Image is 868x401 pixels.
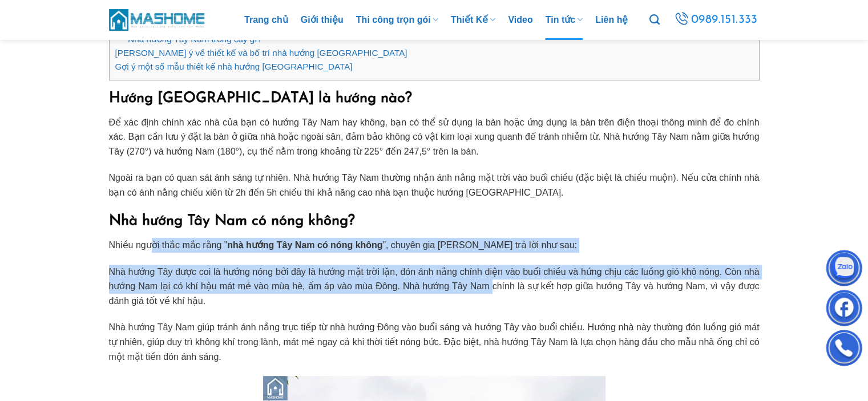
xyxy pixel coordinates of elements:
[672,10,760,30] a: 0989.151.333
[109,91,412,106] strong: Hướng [GEOGRAPHIC_DATA] là hướng nào?
[109,265,760,309] p: Nhà hướng Tây được coi là hướng nóng bởi đây là hướng mặt trời lặn, đón ánh nắng chính diện vào b...
[691,10,758,30] span: 0989.151.333
[827,293,861,327] img: Facebook
[109,214,355,228] strong: Nhà hướng Tây Nam có nóng không?
[109,171,760,200] p: Ngoài ra bạn có quan sát ánh sáng tự nhiên. Nhà hướng Tây Nam thường nhận ánh nắng mặt trời vào b...
[115,62,353,71] a: Gợi ý một số mẫu thiết kế nhà hướng [GEOGRAPHIC_DATA]
[109,115,760,159] p: Để xác định chính xác nhà của bạn có hướng Tây Nam hay không, bạn có thể sử dụng la bàn hoặc ứng ...
[227,240,382,250] strong: nhà hướng Tây Nam có nóng không
[115,48,407,58] a: [PERSON_NAME] ý về thiết kế và bố trí nhà hướng [GEOGRAPHIC_DATA]
[109,238,760,253] p: Nhiều người thắc mắc rằng ” ”, chuyên gia [PERSON_NAME] trả lời như sau:
[649,8,660,32] a: Tìm kiếm
[827,333,861,367] img: Phone
[128,34,262,44] a: Nhà hướng Tây Nam trồng cây gì?
[109,320,760,364] p: Nhà hướng Tây Nam giúp tránh ánh nắng trực tiếp từ nhà hướng Đông vào buổi sáng và hướng Tây vào ...
[827,253,861,287] img: Zalo
[109,7,206,32] img: MasHome – Tổng Thầu Thiết Kế Và Xây Nhà Trọn Gói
